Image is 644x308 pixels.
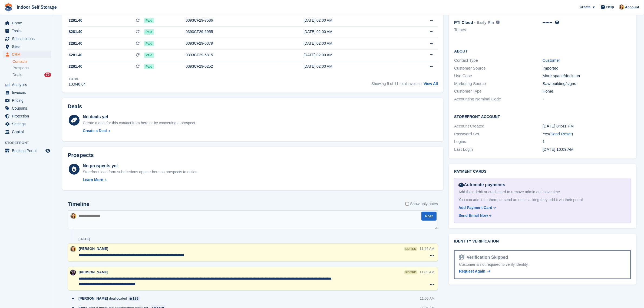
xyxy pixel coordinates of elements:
div: No deals yet [83,114,196,120]
span: Settings [12,120,44,128]
a: menu [3,81,51,89]
div: Yes [543,131,631,137]
span: CRM [12,51,44,58]
a: Customer [543,58,560,63]
a: Prospects [12,65,51,71]
span: £281.40 [69,52,82,58]
label: Show only notes [405,201,438,207]
a: menu [3,19,51,27]
div: Customer Source [454,65,543,71]
div: edited [404,270,417,274]
span: Paid [144,18,154,23]
div: Send Email Now [458,213,488,218]
a: menu [3,89,51,96]
span: - Early Pin [474,20,494,25]
div: Automate payments [458,182,626,188]
div: edited [404,247,417,251]
span: Subscriptions [12,35,44,42]
span: Coupons [12,104,44,112]
h2: Timeline [68,201,90,207]
a: Send Reset [550,132,572,136]
div: Add Payment Card [458,205,492,211]
span: Sites [12,43,44,50]
a: Add Payment Card [458,205,624,211]
div: Create a Deal [83,128,107,134]
span: Paid [144,64,154,69]
div: [DATE] 02:00 AM [303,64,400,69]
span: £281.40 [69,29,82,35]
div: Storefront lead form submissions appear here as prospects to action. [83,169,199,175]
h2: Prospects [68,152,94,158]
div: Learn More [83,177,103,183]
span: Create [580,4,590,10]
div: Saw building/signs [543,81,631,87]
div: [DATE] 02:00 AM [303,29,400,35]
span: Pricing [12,97,44,104]
div: More space/declutter [543,73,631,79]
div: £3,048.64 [69,81,85,87]
div: Add their debit or credit card to remove admin and save time. [458,189,626,195]
div: Customer is not required to verify identity. [459,262,626,267]
h2: Payment cards [454,169,631,174]
img: Emma Higgins [70,246,76,252]
a: menu [3,35,51,42]
h2: Storefront Account [454,114,631,119]
div: Create a deal for this contact from here or by converting a prospect. [83,120,196,126]
a: Preview store [45,148,51,154]
img: Identity Verification Ready [459,254,464,260]
a: Learn More [83,177,199,183]
div: 0393CF29-5815 [186,52,280,58]
a: View All [424,81,438,86]
div: Password Set [454,131,543,137]
div: Account Created [454,123,543,129]
span: [PERSON_NAME] [79,270,108,274]
div: 0393CF29-7536 [186,18,280,23]
a: menu [3,97,51,104]
div: 0393CF29-6955 [186,29,280,35]
span: ••••••• [543,20,553,25]
div: Verification Skipped [465,254,508,261]
div: 0393CF29-5252 [186,64,280,69]
div: 11:05 AM [420,270,434,275]
span: Analytics [12,81,44,89]
div: 79 [44,73,51,77]
span: Storefront [5,140,54,146]
a: menu [3,128,51,136]
span: [PERSON_NAME] [79,247,108,251]
div: Last Login [454,146,543,153]
span: £281.40 [69,64,82,69]
div: Use Case [454,73,543,79]
a: Deals 79 [12,72,51,78]
li: Totnes [454,27,543,33]
h2: About [454,48,631,54]
button: Post [421,212,437,221]
a: menu [3,104,51,112]
input: Show only notes [405,201,409,207]
span: Tasks [12,27,44,35]
div: [DATE] 02:00 AM [303,52,400,58]
div: [DATE] [78,237,90,241]
img: Emma Higgins [619,4,624,10]
div: [DATE] 02:00 AM [303,18,400,23]
span: Invoices [12,89,44,96]
div: Logins [454,139,543,145]
span: Protection [12,112,44,120]
span: Deals [12,72,22,77]
span: Capital [12,128,44,136]
a: Create a Deal [83,128,196,134]
div: [DATE] 02:00 AM [303,41,400,46]
a: Contacts [12,59,51,64]
a: menu [3,51,51,58]
span: [PERSON_NAME] [78,296,108,301]
div: You can add it for them, or send an email asking they add it via their portal. [458,197,626,203]
div: Contact Type [454,57,543,64]
div: deallocated [78,296,143,301]
div: Imported [543,65,631,71]
span: £281.40 [69,41,82,46]
a: menu [3,27,51,35]
span: PTI Cloud [454,20,473,25]
a: menu [3,43,51,50]
div: 11:05 AM [420,296,435,301]
img: Sandra Pomeroy [70,270,76,276]
a: 139 [128,296,140,301]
